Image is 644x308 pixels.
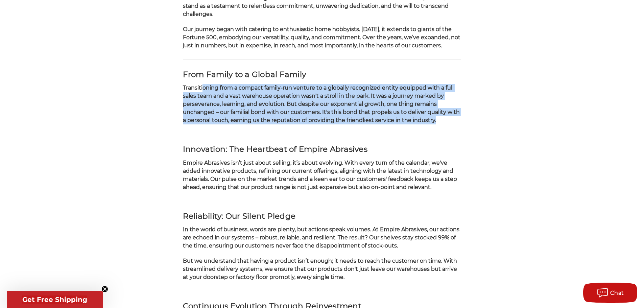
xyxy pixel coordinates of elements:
[183,70,306,79] strong: From Family to a Global Family
[101,286,108,292] button: Close teaser
[610,290,624,296] span: Chat
[183,26,460,49] span: Our journey began with catering to enthusiastic home hobbyists. [DATE], it extends to giants of t...
[183,160,457,190] span: Empire Abrasives isn’t just about selling; it’s about evolving. With every turn of the calendar, ...
[183,226,459,249] span: In the world of business, words are plenty, but actions speak volumes. At Empire Abrasives, our a...
[183,258,457,280] span: But we understand that having a product isn’t enough; it needs to reach the customer on time. Wit...
[183,211,296,221] strong: Reliability: Our Silent Pledge
[7,291,103,308] div: Get Free ShippingClose teaser
[583,283,637,303] button: Chat
[22,295,87,304] span: Get Free Shipping
[183,144,367,154] strong: Innovation: The Heartbeat of Empire Abrasives
[183,85,460,123] span: Transitioning from a compact family-run venture to a globally recognized entity equipped with a f...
